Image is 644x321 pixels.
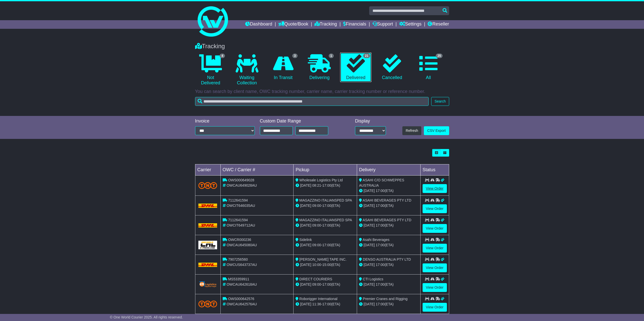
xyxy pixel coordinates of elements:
img: DHL.png [198,223,217,227]
div: Display [355,118,386,124]
div: - (ETA) [296,183,355,188]
span: OWCUS643737AU [226,263,257,267]
span: [DATE] [300,243,311,247]
span: [DATE] [300,204,311,208]
span: 1 [329,54,334,58]
div: Custom Date Range [260,118,341,124]
img: GetCarrierServiceLogo [198,241,217,249]
a: View Order [423,303,447,312]
span: 17:00 [376,223,385,227]
td: Delivery [357,164,420,176]
td: Carrier [195,164,220,176]
span: 08:21 [312,183,321,187]
span: 17:00 [322,204,331,208]
div: - (ETA) [296,282,355,287]
a: Financials [343,20,366,29]
span: OWCR000236 [228,238,251,242]
span: 09:00 [312,204,321,208]
div: - (ETA) [296,302,355,307]
span: OWS000642576 [228,297,254,301]
span: Asahi Beverages [363,238,389,242]
span: Wholesale Logistics Pty Ltd [299,178,343,182]
div: - (ETA) [296,242,355,248]
img: TNT_Domestic.png [198,301,217,307]
a: Support [372,20,393,29]
div: - (ETA) [296,262,355,267]
img: DHL.png [198,204,217,208]
span: OWCAU642576AU [226,302,257,306]
span: 7907256560 [228,257,248,261]
a: View Order [423,263,447,272]
button: Search [431,97,449,106]
span: MAGAZZINO ITALIANSPED SPA [299,218,352,222]
span: Roborigger International [299,297,337,301]
span: 17:00 [376,263,385,267]
div: (ETA) [359,188,418,193]
span: 17:00 [376,204,385,208]
a: Tracking [315,20,337,29]
a: Reseller [428,20,449,29]
div: (ETA) [359,223,418,228]
div: Tracking [193,43,452,50]
span: 15:00 [322,263,331,267]
div: (ETA) [359,262,418,267]
span: OWCAU642618AU [226,282,257,286]
div: Invoice [195,118,255,124]
a: View Order [423,204,447,213]
span: 09:00 [312,282,321,286]
p: You can search by client name, OWC tracking number, carrier name, carrier tracking number or refe... [195,89,449,94]
a: 25 All [413,53,444,82]
span: 17:00 [376,302,385,306]
span: 17:00 [376,243,385,247]
span: 09:00 [312,223,321,227]
a: View Order [423,244,447,253]
span: [DATE] [364,204,375,208]
span: OWCAU649028AU [226,183,257,187]
span: 17:00 [322,302,331,306]
span: ASAHI C/O SCHWEPPES AUSTRALIA [359,178,404,187]
div: - (ETA) [296,203,355,208]
span: [DATE] [364,302,375,306]
span: 3 [292,54,298,58]
span: MS53359911 [228,277,249,281]
a: 1 Delivering [304,53,335,82]
span: [DATE] [364,189,375,193]
span: 17:00 [376,189,385,193]
span: 21 [363,54,370,58]
td: Pickup [294,164,357,176]
span: Premier Cranes and Rigging [363,297,408,301]
span: Sidelink [299,238,312,242]
span: OWS000649028 [228,178,254,182]
span: 25 [436,54,443,58]
span: [DATE] [364,282,375,286]
span: DENSO AUSTRALIA PTY LTD [363,257,411,261]
span: [DATE] [300,263,311,267]
span: MAGAZZINO ITALIANSPED SPA [299,198,352,202]
span: [DATE] [364,223,375,227]
a: View Order [423,283,447,292]
a: View Order [423,184,447,193]
span: 17:00 [322,282,331,286]
span: ASAHI BEVERAGES PTY LTD [363,198,411,202]
span: OWCAU645080AU [226,243,257,247]
span: [DATE] [300,183,311,187]
span: © One World Courier 2025. All rights reserved. [110,315,183,319]
span: [DATE] [364,243,375,247]
div: (ETA) [359,242,418,248]
div: (ETA) [359,302,418,307]
div: - (ETA) [296,223,355,228]
td: Status [420,164,449,176]
div: (ETA) [359,203,418,208]
span: [DATE] [300,223,311,227]
a: CSV Export [424,126,449,135]
td: OWC / Carrier # [220,164,294,176]
span: 17:00 [376,282,385,286]
span: [PERSON_NAME] TAPE INC. [299,257,346,261]
span: [DATE] [364,263,375,267]
a: Dashboard [245,20,272,29]
a: 4 Not Delivered [195,53,226,88]
span: [DATE] [300,282,311,286]
span: 7112641594 [228,218,248,222]
span: ASAHI BEVERAGES PTY LTD [363,218,411,222]
img: GetCarrierServiceLogo [198,281,217,288]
